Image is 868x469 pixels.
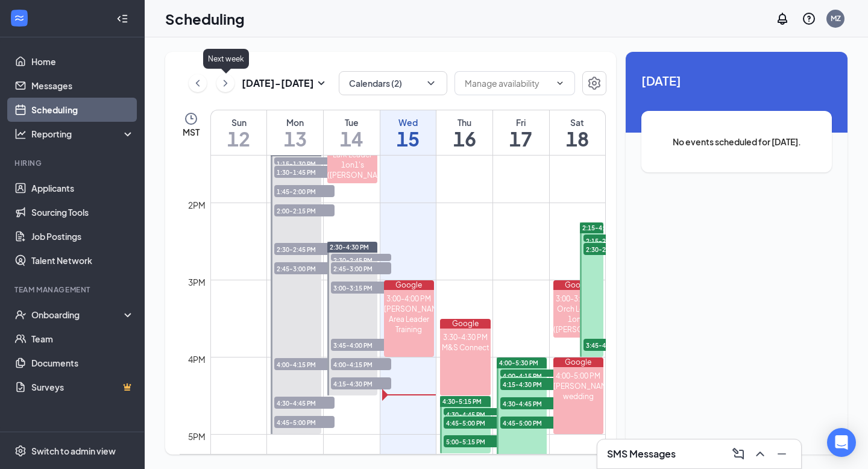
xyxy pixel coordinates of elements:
[493,128,549,149] h1: 17
[274,204,335,216] span: 2:00-2:15 PM
[436,116,492,128] div: Thu
[380,128,436,149] h1: 15
[384,280,434,290] div: Google
[500,417,561,429] span: 4:45-5:00 PM
[192,76,204,90] svg: ChevronLeft
[31,351,134,375] a: Documents
[14,309,27,321] svg: UserCheck
[274,243,335,255] span: 2:30-2:45 PM
[327,150,377,180] div: Lark Leader 1on1's ([PERSON_NAME])
[583,243,644,255] span: 2:30-2:45 PM
[493,110,549,155] a: October 17, 2025
[553,280,603,290] div: Google
[493,116,549,128] div: Fri
[31,248,134,272] a: Talent Network
[267,128,323,149] h1: 13
[500,370,561,382] span: 4:00-4:15 PM
[211,110,266,155] a: October 12, 2025
[440,319,490,329] div: Google
[211,116,266,128] div: Sun
[31,327,134,351] a: Team
[211,128,266,149] h1: 12
[274,157,335,169] span: 1:15-1:30 PM
[550,110,605,155] a: October 18, 2025
[267,116,323,128] div: Mon
[31,176,134,200] a: Applicants
[582,224,621,232] span: 2:15-4:00 PM
[380,110,436,155] a: October 15, 2025
[555,78,565,88] svg: ChevronDown
[186,353,208,366] div: 4pm
[219,76,231,90] svg: ChevronRight
[31,224,134,248] a: Job Postings
[444,417,504,429] span: 4:45-5:00 PM
[274,397,335,409] span: 4:30-4:45 PM
[331,377,391,389] span: 4:15-4:30 PM
[753,447,767,461] svg: ChevronUp
[274,185,335,197] span: 1:45-2:00 PM
[442,397,482,406] span: 4:30-5:15 PM
[440,332,490,342] div: 3:30-4:30 PM
[31,74,134,98] a: Messages
[242,77,314,90] h3: [DATE] - [DATE]
[267,110,323,155] a: October 13, 2025
[553,304,603,335] div: Orch Leader 1on1s ([PERSON_NAME])
[553,294,603,304] div: 3:00-3:45 PM
[339,71,447,95] button: Calendars (2)ChevronDown
[31,49,134,74] a: Home
[324,116,380,128] div: Tue
[553,371,603,381] div: 4:00-5:00 PM
[274,358,335,370] span: 4:00-4:15 PM
[731,447,746,461] svg: ComposeMessage
[827,428,856,457] div: Open Intercom Messenger
[31,128,135,140] div: Reporting
[331,339,391,351] span: 3:45-4:00 PM
[14,158,132,168] div: Hiring
[330,243,369,251] span: 2:30-4:30 PM
[331,254,391,266] span: 2:30-2:45 PM
[775,11,790,26] svg: Notifications
[775,447,789,461] svg: Minimize
[587,76,602,90] svg: Settings
[772,444,791,464] button: Minimize
[550,128,605,149] h1: 18
[729,444,748,464] button: ComposeMessage
[31,445,116,457] div: Switch to admin view
[216,74,234,92] button: ChevronRight
[186,430,208,443] div: 5pm
[380,116,436,128] div: Wed
[500,397,561,409] span: 4:30-4:45 PM
[31,200,134,224] a: Sourcing Tools
[384,294,434,304] div: 3:00-4:00 PM
[425,77,437,89] svg: ChevronDown
[331,262,391,274] span: 2:45-3:00 PM
[750,444,770,464] button: ChevronUp
[583,339,644,351] span: 3:45-4:00 PM
[31,309,124,321] div: Onboarding
[183,126,200,138] span: MST
[582,71,606,95] button: Settings
[165,8,245,29] h1: Scheduling
[189,74,207,92] button: ChevronLeft
[499,359,538,367] span: 4:00-5:30 PM
[641,71,832,90] span: [DATE]
[500,378,561,390] span: 4:15-4:30 PM
[553,357,603,367] div: Google
[14,285,132,295] div: Team Management
[436,128,492,149] h1: 16
[324,128,380,149] h1: 14
[384,304,434,335] div: [PERSON_NAME] Area Leader Training
[550,116,605,128] div: Sat
[440,342,490,353] div: M&S Connect
[436,110,492,155] a: October 16, 2025
[607,447,676,461] h3: SMS Messages
[802,11,816,26] svg: QuestionInfo
[31,98,134,122] a: Scheduling
[831,13,841,24] div: MZ
[186,275,208,289] div: 3pm
[31,375,134,399] a: SurveysCrown
[274,166,335,178] span: 1:30-1:45 PM
[184,112,198,126] svg: Clock
[14,445,27,457] svg: Settings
